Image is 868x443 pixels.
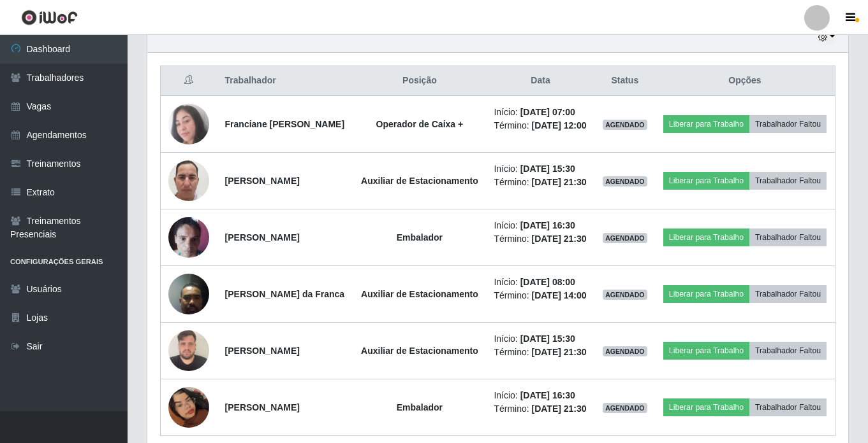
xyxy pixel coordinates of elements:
[520,277,575,287] time: [DATE] 08:00
[655,66,835,96] th: Opções
[361,346,478,356] strong: Auxiliar de Estacionamento
[494,332,587,346] li: Início:
[225,346,300,356] strong: [PERSON_NAME]
[532,290,587,300] time: [DATE] 14:00
[749,115,827,133] button: Trabalhador Faltou
[494,119,587,132] li: Término:
[520,220,575,230] time: [DATE] 16:30
[663,342,749,360] button: Liberar para Trabalho
[603,346,647,356] span: AGENDADO
[494,289,587,302] li: Término:
[361,289,478,299] strong: Auxiliar de Estacionamento
[168,104,209,144] img: 1708625639310.jpeg
[603,290,647,300] span: AGENDADO
[225,176,300,186] strong: [PERSON_NAME]
[168,323,209,377] img: 1733931540736.jpeg
[494,276,587,289] li: Início:
[749,172,827,190] button: Trabalhador Faltou
[376,119,464,129] strong: Operador de Caixa +
[603,176,647,186] span: AGENDADO
[663,229,749,246] button: Liberar para Trabalho
[532,177,587,187] time: [DATE] 21:30
[217,66,353,96] th: Trabalhador
[225,402,300,412] strong: [PERSON_NAME]
[494,176,587,189] li: Término:
[603,233,647,243] span: AGENDADO
[663,115,749,133] button: Liberar para Trabalho
[532,347,587,357] time: [DATE] 21:30
[397,402,443,412] strong: Embalador
[603,403,647,413] span: AGENDADO
[520,164,575,174] time: [DATE] 15:30
[532,120,587,130] time: [DATE] 12:00
[749,229,827,246] button: Trabalhador Faltou
[520,334,575,344] time: [DATE] 15:30
[168,267,209,321] img: 1692747616301.jpeg
[494,162,587,176] li: Início:
[663,398,749,416] button: Liberar para Trabalho
[749,398,827,416] button: Trabalhador Faltou
[494,346,587,359] li: Término:
[520,107,575,117] time: [DATE] 07:00
[663,285,749,303] button: Liberar para Trabalho
[749,285,827,303] button: Trabalhador Faltou
[168,210,209,264] img: 1733770253666.jpeg
[532,404,587,414] time: [DATE] 21:30
[486,66,594,96] th: Data
[494,219,587,232] li: Início:
[225,232,300,243] strong: [PERSON_NAME]
[494,106,587,119] li: Início:
[494,232,587,246] li: Término:
[397,232,443,243] strong: Embalador
[663,172,749,190] button: Liberar para Trabalho
[361,176,478,186] strong: Auxiliar de Estacionamento
[494,402,587,416] li: Término:
[225,119,344,129] strong: Franciane [PERSON_NAME]
[21,10,78,25] img: CoreUI Logo
[595,66,655,96] th: Status
[749,342,827,360] button: Trabalhador Faltou
[225,289,344,299] strong: [PERSON_NAME] da Franca
[353,66,486,96] th: Posição
[532,234,587,244] time: [DATE] 21:30
[603,120,647,130] span: AGENDADO
[168,136,209,226] img: 1747863259410.jpeg
[494,389,587,402] li: Início:
[520,390,575,400] time: [DATE] 16:30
